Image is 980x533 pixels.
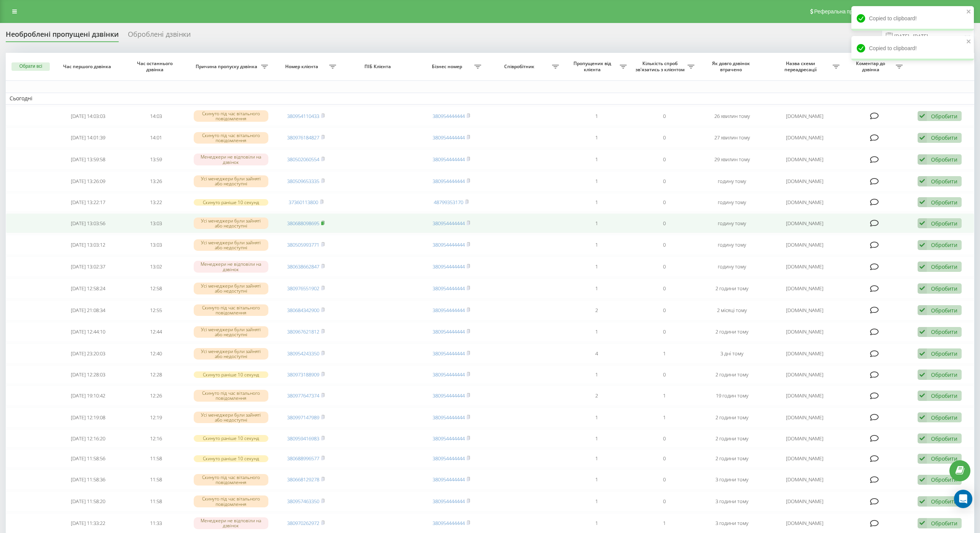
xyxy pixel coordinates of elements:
td: 13:26 [122,171,190,191]
div: Обробити [931,220,957,227]
span: Назва схеми переадресації [770,60,833,72]
a: 380976551902 [287,285,319,292]
a: 380668129278 [287,476,319,483]
span: Номер клієнта [276,64,329,70]
div: Обробити [931,241,957,249]
div: Copied to clipboard! [851,6,974,31]
div: Обробити [931,435,957,442]
td: [DATE] 12:19:08 [54,407,122,428]
td: [DATE] 14:03:03 [54,106,122,126]
td: 12:44 [122,322,190,342]
a: 380967621812 [287,328,319,335]
div: Скинуто під час вітального повідомлення [194,474,268,486]
td: 1 [563,407,630,428]
td: 1 [563,149,630,170]
td: 12:40 [122,343,190,364]
td: [DOMAIN_NAME] [766,278,843,299]
a: 380954444444 [433,328,465,335]
a: 380977647374 [287,392,319,399]
td: 0 [630,300,698,320]
td: [DATE] 13:02:37 [54,257,122,277]
a: 380954243350 [287,350,319,357]
a: 380976184827 [287,134,319,141]
div: Скинуто під час вітального повідомлення [194,132,268,144]
td: 0 [630,171,698,191]
td: [DATE] 21:08:34 [54,300,122,320]
a: 380954444444 [433,476,465,483]
div: Open Intercom Messenger [954,490,972,508]
div: Обробити [931,263,957,270]
div: Менеджери не відповіли на дзвінок [194,517,268,529]
div: Обробити [931,328,957,335]
a: 380959416983 [287,435,319,442]
button: close [966,8,972,16]
span: Бізнес номер [421,64,474,70]
td: [DATE] 12:16:20 [54,429,122,448]
td: 13:22 [122,193,190,212]
td: 0 [630,365,698,384]
td: 1 [563,235,630,255]
td: 3 дні тому [698,343,766,364]
td: 1 [563,106,630,126]
div: Обробити [931,199,957,206]
td: 1 [630,386,698,406]
div: Обробити [931,392,957,399]
div: Copied to clipboard! [851,36,974,60]
td: 2 місяці тому [698,300,766,320]
td: 0 [630,322,698,342]
td: 11:58 [122,491,190,512]
td: 1 [630,343,698,364]
td: годину тому [698,235,766,255]
td: [DOMAIN_NAME] [766,429,843,448]
td: 1 [563,278,630,299]
div: Менеджери не відповіли на дзвінок [194,261,268,272]
div: Обробити [931,307,957,314]
td: [DOMAIN_NAME] [766,193,843,212]
button: close [966,38,972,46]
span: Час останнього дзвінка [129,60,183,72]
td: [DOMAIN_NAME] [766,469,843,490]
td: [DATE] 13:03:56 [54,213,122,234]
div: Обробити [931,113,957,120]
td: 1 [563,491,630,512]
td: 13:03 [122,213,190,234]
td: 2 [563,386,630,406]
td: [DATE] 13:22:17 [54,193,122,212]
td: [DOMAIN_NAME] [766,106,843,126]
a: 380954444444 [433,178,465,185]
a: 380957463350 [287,498,319,505]
td: [DATE] 19:10:42 [54,386,122,406]
a: 380997147989 [287,414,319,421]
td: 0 [630,235,698,255]
td: 13:02 [122,257,190,277]
td: 26 хвилин тому [698,106,766,126]
td: годину тому [698,213,766,234]
span: ПІБ Клієнта [347,64,410,70]
td: [DATE] 23:20:03 [54,343,122,364]
td: [DATE] 11:58:20 [54,491,122,512]
td: 0 [630,449,698,468]
span: Реферальна програма [814,8,871,15]
div: Скинуто під час вітального повідомлення [194,495,268,507]
td: 2 години тому [698,365,766,384]
td: 2 години тому [698,449,766,468]
span: Пропущених від клієнта [567,60,620,72]
td: 0 [630,278,698,299]
div: Необроблені пропущені дзвінки [6,30,119,42]
td: 1 [563,322,630,342]
div: Скинуто під час вітального повідомлення [194,110,268,122]
td: [DOMAIN_NAME] [766,257,843,277]
div: Усі менеджери були зайняті або недоступні [194,175,268,187]
td: 3 години тому [698,469,766,490]
span: Кількість спроб зв'язатись з клієнтом [634,60,688,72]
div: Скинуто раніше 10 секунд [194,199,268,206]
span: Як довго дзвінок втрачено [705,60,759,72]
td: 1 [563,213,630,234]
div: Скинуто під час вітального повідомлення [194,304,268,316]
td: [DOMAIN_NAME] [766,213,843,234]
td: 2 години тому [698,278,766,299]
td: [DATE] 12:28:03 [54,365,122,384]
td: 1 [563,193,630,212]
a: 380954444444 [433,263,465,270]
a: 380954444444 [433,307,465,314]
